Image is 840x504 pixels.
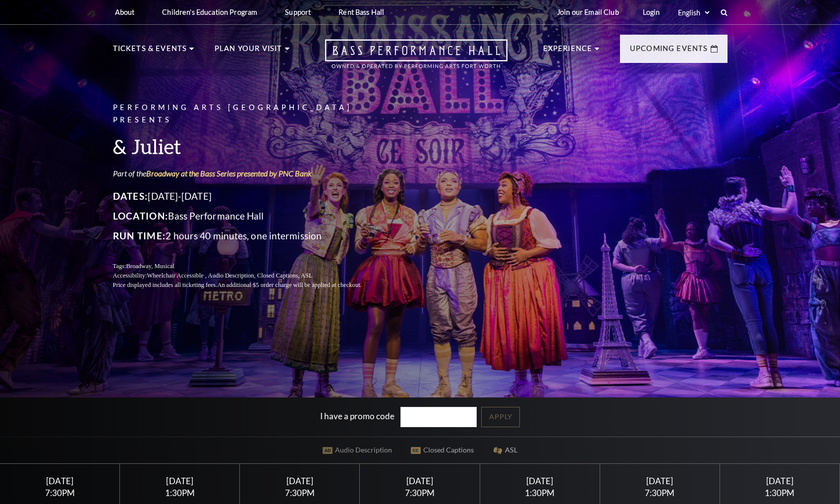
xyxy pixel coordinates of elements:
p: Plan Your Visit [215,43,282,60]
div: 1:30PM [732,489,828,497]
p: Tags: [113,262,386,271]
div: [DATE] [492,476,588,486]
p: Performing Arts [GEOGRAPHIC_DATA] Presents [113,102,386,126]
span: Wheelchair Accessible , Audio Description, Closed Captions, ASL [147,272,312,279]
span: Run Time: [113,230,166,241]
p: Accessibility: [113,271,386,280]
p: Children's Education Program [162,8,257,16]
div: 7:30PM [12,489,108,497]
p: [DATE]-[DATE] [113,188,386,204]
div: [DATE] [612,476,708,486]
p: Part of the [113,168,386,179]
p: Upcoming Events [630,43,708,60]
div: [DATE] [252,476,348,486]
div: [DATE] [12,476,108,486]
div: 7:30PM [252,489,348,497]
p: Bass Performance Hall [113,208,386,224]
span: An additional $5 order charge will be applied at checkout. [217,281,361,288]
p: Experience [543,43,593,60]
div: 1:30PM [132,489,228,497]
select: Select: [676,8,711,17]
div: [DATE] [132,476,228,486]
p: Support [285,8,311,16]
div: 7:30PM [612,489,708,497]
p: About [115,8,135,16]
p: Tickets & Events [113,43,187,60]
span: Dates: [113,190,148,202]
span: Broadway, Musical [126,263,174,270]
span: Location: [113,210,168,222]
p: Rent Bass Hall [338,8,384,16]
label: I have a promo code [320,411,394,421]
h3: & Juliet [113,134,386,159]
div: [DATE] [372,476,468,486]
p: 2 hours 40 minutes, one intermission [113,228,386,244]
div: 7:30PM [372,489,468,497]
div: [DATE] [732,476,828,486]
div: 1:30PM [492,489,588,497]
p: Price displayed includes all ticketing fees. [113,280,386,290]
a: Broadway at the Bass Series presented by PNC Bank [146,168,312,178]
